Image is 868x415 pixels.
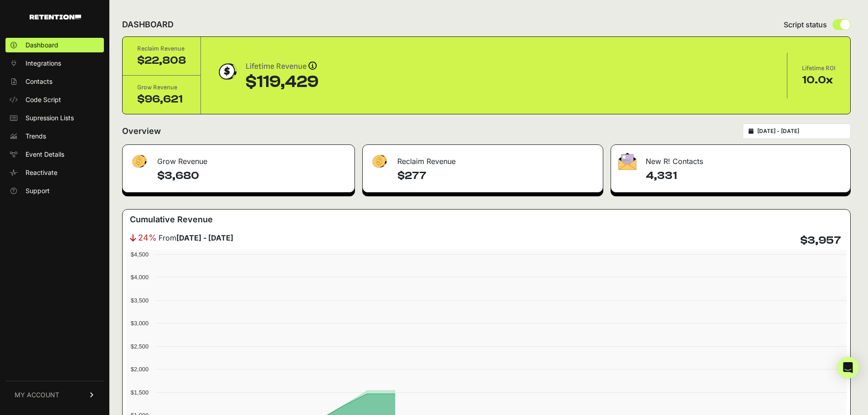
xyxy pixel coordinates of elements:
span: 24% [138,231,157,244]
span: Support [26,186,50,195]
img: fa-envelope-19ae18322b30453b285274b1b8af3d052b27d846a4fbe8435d1a52b978f639a2.png [618,153,637,170]
div: Lifetime Revenue [246,60,318,73]
span: MY ACCOUNT [15,390,59,400]
div: Reclaim Revenue [137,44,186,53]
span: Dashboard [26,41,58,50]
div: Reclaim Revenue [363,145,603,172]
span: Supression Lists [26,113,74,123]
text: $2,000 [131,366,149,373]
h3: Cumulative Revenue [130,213,213,226]
span: From [159,232,233,243]
img: dollar-coin-05c43ed7efb7bc0c12610022525b4bbbb207c7efeef5aecc26f025e68dcafac9.png [216,60,238,83]
text: $3,000 [131,320,149,327]
a: Event Details [5,147,104,162]
h4: 4,331 [646,169,843,183]
text: $2,500 [131,343,149,350]
span: Event Details [26,150,64,159]
div: $96,621 [137,92,186,107]
text: $3,500 [131,297,149,304]
div: Lifetime ROI [802,64,836,73]
h2: Overview [122,125,161,138]
span: Reactivate [26,168,57,177]
strong: [DATE] - [DATE] [176,233,233,242]
h4: $277 [397,169,596,183]
img: fa-dollar-13500eef13a19c4ab2b9ed9ad552e47b0d9fc28b02b83b90ba0e00f96d6372e9.png [130,153,148,170]
div: $119,429 [246,73,318,91]
div: Grow Revenue [123,145,354,172]
a: Dashboard [5,38,104,52]
span: Integrations [26,59,61,68]
a: Integrations [5,56,104,71]
a: Support [5,184,104,198]
div: Open Intercom Messenger [837,357,859,379]
a: Reactivate [5,165,104,180]
a: MY ACCOUNT [5,381,104,409]
span: Trends [26,132,46,141]
a: Contacts [5,74,104,89]
h4: $3,957 [800,233,841,248]
img: Retention.com [30,15,81,20]
div: $22,808 [137,53,186,68]
div: 10.0x [802,73,836,87]
div: Grow Revenue [137,83,186,92]
a: Trends [5,129,104,143]
span: Script status [784,19,827,30]
div: New R! Contacts [611,145,850,172]
text: $4,000 [131,274,149,281]
h2: DASHBOARD [122,18,174,31]
span: Contacts [26,77,52,86]
a: Code Script [5,92,104,107]
h4: $3,680 [157,169,347,183]
text: $4,500 [131,251,149,258]
img: fa-dollar-13500eef13a19c4ab2b9ed9ad552e47b0d9fc28b02b83b90ba0e00f96d6372e9.png [370,153,388,170]
span: Code Script [26,95,61,104]
a: Supression Lists [5,111,104,125]
text: $1,500 [131,389,149,396]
